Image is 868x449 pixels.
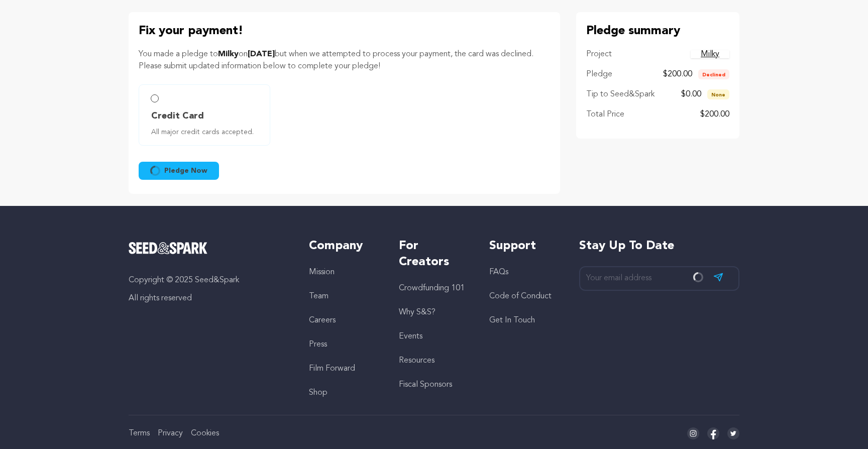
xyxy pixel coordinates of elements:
p: You made a pledge to on but when we attempted to process your payment, the card was declined. Ple... [139,48,550,72]
a: Film Forward [309,365,355,373]
h5: Support [489,238,559,254]
span: Pledge Now [164,166,207,176]
a: Mission [309,268,335,276]
a: Fiscal Sponsors [399,381,452,389]
p: Tip to Seed&Spark [586,88,655,100]
a: Events [399,332,422,341]
span: Milky [218,50,239,58]
h5: Company [309,238,379,254]
button: Pledge Now [139,162,219,180]
input: Your email address [579,266,739,291]
span: $200.00 [663,70,692,78]
a: Code of Conduct [489,292,552,300]
p: Pledge summary [586,22,729,40]
a: Cookies [191,429,219,437]
a: Get In Touch [489,316,535,324]
span: All major credit cards accepted. [151,127,262,137]
span: Credit Card [151,109,204,123]
a: Seed&Spark Homepage [129,242,289,254]
a: Milky [691,50,729,58]
span: [DATE] [248,50,275,58]
p: Copyright © 2025 Seed&Spark [129,274,289,286]
a: FAQs [489,268,508,276]
a: Press [309,341,327,349]
a: Why S&S? [399,308,436,316]
a: Careers [309,316,336,324]
p: Total Price [586,108,624,121]
a: Shop [309,389,328,397]
span: Declined [698,69,729,79]
a: Terms [129,429,150,437]
p: Fix your payment! [139,22,550,40]
h5: Stay up to date [579,238,739,254]
p: Project [586,48,612,60]
p: Pledge [586,68,612,80]
img: Seed&Spark Logo [129,242,207,254]
span: $0.00 [681,90,701,98]
p: All rights reserved [129,292,289,304]
a: Crowdfunding 101 [399,284,465,292]
span: None [707,89,729,99]
a: Privacy [158,429,183,437]
p: $200.00 [700,108,729,121]
h5: For Creators [399,238,469,270]
a: Team [309,292,329,300]
a: Resources [399,357,435,365]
